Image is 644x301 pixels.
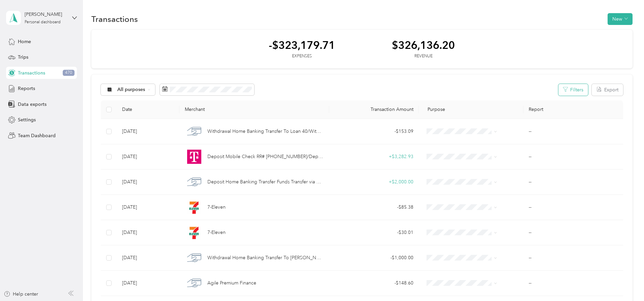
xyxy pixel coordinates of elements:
span: Transactions [18,69,45,77]
td: [DATE] [117,245,179,271]
span: Home [18,38,31,45]
th: Merchant [179,100,329,119]
td: [DATE] [117,271,179,296]
td: -- [523,144,623,170]
div: Revenue [392,53,455,59]
img: Withdrawal Home Banking Transfer To DERAS,RODOLFO C XXXXXXXXXX Share 13/Withdrawal Home Banking T... [187,251,201,265]
td: [DATE] [117,144,179,170]
button: Export [592,84,623,96]
td: -- [523,245,623,271]
iframe: Everlance-gr Chat Button Frame [606,263,644,301]
div: + $2,000.00 [334,178,413,186]
td: -- [523,195,623,220]
td: [DATE] [117,220,179,245]
span: Settings [18,116,36,123]
span: Withdrawal Home Banking Transfer To Loan 40/Withdrawal Home Banking Transfer To Loan 40 [207,128,324,135]
div: Expenses [269,53,335,59]
div: -$323,179.71 [269,39,335,51]
div: $326,136.20 [392,39,455,51]
td: [DATE] [117,195,179,220]
span: 470 [63,70,75,76]
span: Trips [18,54,28,61]
div: - $148.60 [334,279,413,287]
div: - $1,000.00 [334,254,413,262]
img: Withdrawal Home Banking Transfer To Loan 40/Withdrawal Home Banking Transfer To Loan 40 [187,124,201,139]
span: Team Dashboard [18,132,56,139]
div: [PERSON_NAME] [25,11,67,18]
span: All purposes [117,87,145,92]
button: Filters [558,84,588,96]
span: Agile Premium Finance [207,279,256,287]
td: [DATE] [117,119,179,144]
img: Deposit Home Banking Transfer Funds Transfer via Mobile/Deposit Home Banking Transfer From Share 01 [187,175,201,189]
td: -- [523,170,623,195]
div: - $85.38 [334,204,413,211]
span: Deposit Mobile Check RR# [PHONE_NUMBER]/Deposit Mobile Check [207,153,324,160]
img: 7-Eleven [187,225,201,240]
button: Help center [4,291,38,298]
div: Personal dashboard [25,20,61,24]
td: -- [523,220,623,245]
th: Report [523,100,623,119]
td: [DATE] [117,170,179,195]
span: 7-Eleven [207,229,226,236]
div: + $3,282.93 [334,153,413,160]
span: 7-Eleven [207,204,226,211]
span: Purpose [424,107,445,112]
th: Transaction Amount [329,100,419,119]
span: Reports [18,85,35,92]
span: Withdrawal Home Banking Transfer To [PERSON_NAME] C XXXXXXXXXX Share 13/Withdrawal Home Banking T... [207,254,324,262]
img: Agile Premium Finance [187,276,201,290]
span: Deposit Home Banking Transfer Funds Transfer via Mobile/Deposit Home Banking Transfer From Share 01 [207,178,324,186]
span: Data exports [18,101,47,108]
img: Deposit Mobile Check RR# 524119390/Deposit Mobile Check [187,150,201,164]
img: 7-Eleven [187,200,201,214]
div: - $30.01 [334,229,413,236]
button: New [608,13,633,25]
h1: Transactions [91,16,138,23]
div: - $153.09 [334,128,413,135]
th: Date [117,100,179,119]
td: -- [523,119,623,144]
td: -- [523,271,623,296]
